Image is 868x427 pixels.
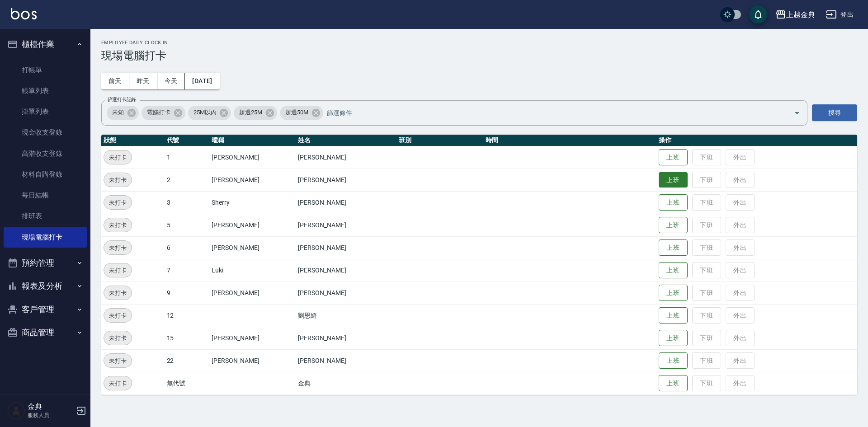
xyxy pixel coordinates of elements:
[165,327,209,349] td: 15
[4,101,87,122] a: 掛單列表
[296,169,396,191] td: [PERSON_NAME]
[296,259,396,282] td: [PERSON_NAME]
[28,402,74,411] h5: 金典
[209,169,296,191] td: [PERSON_NAME]
[659,262,688,279] button: 上班
[4,60,87,80] a: 打帳單
[4,80,87,101] a: 帳單列表
[659,149,688,166] button: 上班
[4,122,87,143] a: 現金收支登錄
[101,73,129,89] button: 前天
[4,321,87,344] button: 商品管理
[104,221,132,230] span: 未打卡
[104,333,132,343] span: 未打卡
[234,108,268,117] span: 超過25M
[188,106,231,120] div: 25M以內
[157,73,185,89] button: 今天
[104,266,132,275] span: 未打卡
[659,375,688,392] button: 上班
[209,135,296,146] th: 暱稱
[772,5,819,24] button: 上越金典
[11,8,37,19] img: Logo
[234,106,277,120] div: 超過25M
[296,372,396,394] td: 金典
[296,146,396,169] td: [PERSON_NAME]
[209,349,296,372] td: [PERSON_NAME]
[659,307,688,324] button: 上班
[483,135,656,146] th: 時間
[209,146,296,169] td: [PERSON_NAME]
[4,227,87,248] a: 現場電腦打卡
[296,236,396,259] td: [PERSON_NAME]
[822,6,857,23] button: 登出
[656,135,857,146] th: 操作
[142,108,176,117] span: 電腦打卡
[659,194,688,211] button: 上班
[28,411,74,419] p: 服務人員
[104,198,132,207] span: 未打卡
[108,96,136,103] label: 篩選打卡記錄
[165,214,209,236] td: 5
[659,330,688,347] button: 上班
[4,185,87,206] a: 每日結帳
[659,172,688,188] button: 上班
[104,153,132,162] span: 未打卡
[165,135,209,146] th: 代號
[812,104,857,121] button: 搜尋
[165,372,209,394] td: 無代號
[786,9,815,20] div: 上越金典
[659,217,688,234] button: 上班
[790,106,804,120] button: Open
[209,236,296,259] td: [PERSON_NAME]
[185,73,219,89] button: [DATE]
[296,214,396,236] td: [PERSON_NAME]
[7,402,25,420] img: Person
[4,251,87,275] button: 預約管理
[142,106,185,120] div: 電腦打卡
[165,282,209,304] td: 9
[4,164,87,185] a: 材料自購登錄
[129,73,157,89] button: 昨天
[296,327,396,349] td: [PERSON_NAME]
[165,349,209,372] td: 22
[188,108,222,117] span: 25M以內
[4,274,87,298] button: 報表及分析
[107,108,129,117] span: 未知
[4,206,87,226] a: 排班表
[107,106,139,120] div: 未知
[209,191,296,214] td: Sherry
[165,236,209,259] td: 6
[296,349,396,372] td: [PERSON_NAME]
[104,288,132,298] span: 未打卡
[296,304,396,327] td: 劉恩綺
[4,143,87,164] a: 高階收支登錄
[659,285,688,301] button: 上班
[165,259,209,282] td: 7
[209,214,296,236] td: [PERSON_NAME]
[104,243,132,253] span: 未打卡
[396,135,483,146] th: 班別
[296,135,396,146] th: 姓名
[209,282,296,304] td: [PERSON_NAME]
[209,259,296,282] td: Luki
[209,327,296,349] td: [PERSON_NAME]
[104,175,132,185] span: 未打卡
[101,49,857,62] h3: 現場電腦打卡
[280,106,323,120] div: 超過50M
[325,105,778,121] input: 篩選條件
[104,356,132,366] span: 未打卡
[165,304,209,327] td: 12
[165,169,209,191] td: 2
[296,191,396,214] td: [PERSON_NAME]
[280,108,314,117] span: 超過50M
[104,379,132,388] span: 未打卡
[165,146,209,169] td: 1
[296,282,396,304] td: [PERSON_NAME]
[4,33,87,56] button: 櫃檯作業
[165,191,209,214] td: 3
[659,239,688,256] button: 上班
[749,5,767,23] button: save
[4,298,87,321] button: 客戶管理
[101,135,165,146] th: 狀態
[104,311,132,320] span: 未打卡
